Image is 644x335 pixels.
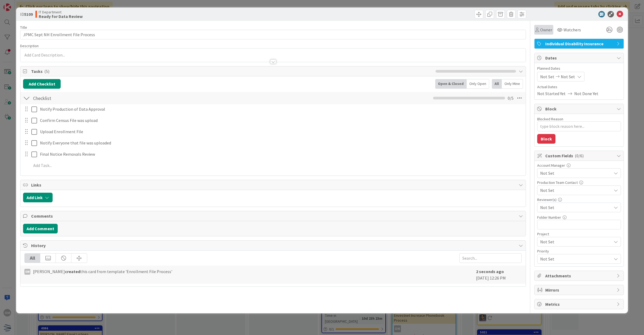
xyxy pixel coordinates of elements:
[31,213,516,219] span: Comments
[540,73,554,80] span: Not Set
[40,106,522,112] p: Notify Production of Data Approval
[537,232,621,236] div: Project
[545,106,614,112] span: Block
[545,40,614,47] span: Individual Disability Insurance
[540,238,609,245] span: Not Set
[537,215,561,220] label: Folder Number
[31,93,152,103] input: Add Checklist...
[20,25,27,30] label: Title
[537,249,621,253] div: Priority
[31,242,516,249] span: History
[537,198,621,202] div: Reviewer(s)
[537,66,621,71] span: Planned Dates
[574,90,598,97] span: Not Done Yet
[476,268,522,281] div: [DATE] 12:26 PM
[540,204,612,211] span: Not Set
[23,79,61,89] button: Add Checklist
[502,79,523,89] div: Only Mine
[20,43,39,48] span: Description
[23,224,58,233] button: Add Comment
[40,129,522,135] p: Upload Enrollment File
[31,68,433,75] span: Tasks
[545,55,614,61] span: Dates
[508,95,514,101] span: 0 / 5
[540,27,552,33] span: Owner
[537,117,563,121] label: Blocked Reason
[467,79,489,89] div: Only Open
[492,79,502,89] div: All
[44,69,49,74] span: ( 5 )
[540,187,609,194] span: Not Set
[40,117,522,124] p: Confirm Census File was upload
[540,255,609,263] span: Not Set
[537,90,566,97] span: Not Started Yet
[23,193,53,202] button: Add Link
[537,181,621,184] div: Production Team Contact
[545,152,614,159] span: Custom Fields
[33,268,172,275] span: [PERSON_NAME] this card from template 'Enrollment File Process'
[575,153,584,158] span: ( 0/6 )
[545,301,614,307] span: Metrics
[540,170,612,176] span: Not Set
[563,27,581,33] span: Watchers
[40,151,522,157] p: Final Notice Removals Review
[561,73,575,80] span: Not Set
[65,269,80,274] b: created
[545,273,614,279] span: Attachments
[435,79,467,89] div: Open & Closed
[537,84,621,90] span: Actual Dates
[476,269,504,274] b: 2 seconds ago
[39,10,83,14] span: IT Department
[459,253,522,263] input: Search...
[31,182,516,188] span: Links
[24,269,30,275] div: OM
[545,287,614,293] span: Mirrors
[20,11,33,17] span: ID
[20,30,526,39] input: type card name here...
[537,134,555,144] button: Block
[24,12,33,17] b: 5109
[39,14,83,18] b: Ready for Data Review
[25,254,40,263] div: All
[537,163,621,167] div: Account Manager
[40,140,522,146] p: Notify Everyone that file was uploaded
